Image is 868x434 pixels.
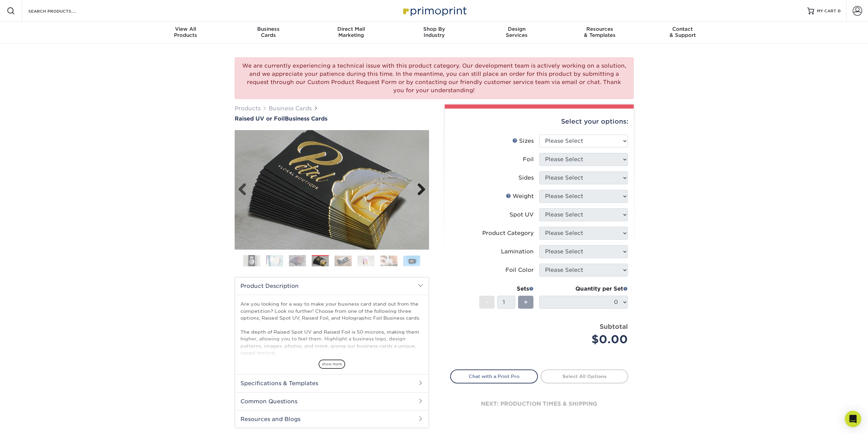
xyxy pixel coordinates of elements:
[558,26,641,38] div: & Templates
[817,8,836,14] span: MY CART
[450,369,538,383] a: Chat with a Print Pro
[838,9,841,13] span: 0
[845,411,861,427] div: Open Intercom Messenger
[235,115,285,122] span: Raised UV or Foil
[523,155,534,164] div: Foil
[235,105,261,112] a: Products
[510,211,534,219] div: Spot UV
[243,252,260,269] img: Business Cards 01
[235,410,429,428] h2: Resources and Blogs
[235,115,429,122] h1: Business Cards
[335,255,352,266] img: Business Cards 05
[539,285,628,293] div: Quantity per Set
[235,277,429,295] h2: Product Description
[393,22,475,44] a: Shop ByIndustry
[400,3,468,18] img: Primoprint
[524,297,528,307] span: +
[144,22,227,44] a: View AllProducts
[310,26,393,38] div: Marketing
[641,26,724,32] span: Contact
[518,174,534,182] div: Sides
[558,22,641,44] a: Resources& Templates
[403,255,420,266] img: Business Cards 08
[240,300,423,433] p: Are you looking for a way to make your business card stand out from the competition? Look no furt...
[319,360,345,369] span: show more
[289,255,306,267] img: Business Cards 03
[641,26,724,38] div: & Support
[227,26,310,32] span: Business
[310,26,393,32] span: Direct Mail
[475,26,558,32] span: Design
[482,229,534,237] div: Product Category
[144,26,227,32] span: View All
[505,266,534,274] div: Foil Color
[393,26,475,38] div: Industry
[558,26,641,32] span: Resources
[506,192,534,200] div: Weight
[235,374,429,392] h2: Specifications & Templates
[235,392,429,410] h2: Common Questions
[227,22,310,44] a: BusinessCards
[393,26,475,32] span: Shop By
[600,323,628,330] strong: Subtotal
[235,115,429,122] a: Raised UV or FoilBusiness Cards
[227,26,310,38] div: Cards
[312,255,329,267] img: Business Cards 04
[310,22,393,44] a: Direct MailMarketing
[544,331,628,348] div: $0.00
[266,255,283,267] img: Business Cards 02
[269,105,312,112] a: Business Cards
[380,255,397,266] img: Business Cards 07
[450,383,628,424] div: next: production times & shipping
[485,297,488,307] span: -
[450,109,628,135] div: Select your options:
[144,26,227,38] div: Products
[512,137,534,145] div: Sizes
[479,285,534,293] div: Sets
[501,248,534,256] div: Lamination
[235,123,429,257] img: Raised UV or Foil 04
[641,22,724,44] a: Contact& Support
[475,22,558,44] a: DesignServices
[541,369,628,383] a: Select All Options
[475,26,558,38] div: Services
[28,7,94,15] input: SEARCH PRODUCTS.....
[357,255,374,266] img: Business Cards 06
[235,57,634,99] div: We are currently experiencing a technical issue with this product category. Our development team ...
